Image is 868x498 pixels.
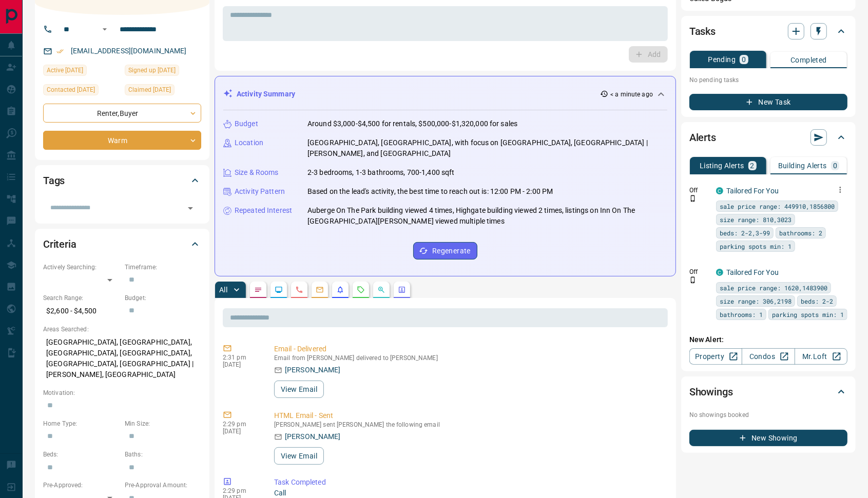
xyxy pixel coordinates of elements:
div: Warm [43,131,201,150]
p: Location [235,137,263,148]
p: 0 [742,56,746,63]
p: HTML Email - Sent [274,410,664,421]
p: Baths: [125,450,201,459]
span: size range: 306,2198 [720,296,792,306]
p: Pre-Approval Amount: [125,481,201,490]
p: Actively Searching: [43,263,120,272]
div: Tags [43,168,201,193]
div: Alerts [689,125,847,150]
div: Wed Jun 08 2022 [125,84,201,98]
p: New Alert: [689,334,847,345]
p: Off [689,186,710,195]
svg: Email Verified [56,48,64,55]
p: Budget: [125,293,201,303]
div: Tasks [689,19,847,44]
span: Claimed [DATE] [128,85,171,95]
p: [DATE] [223,428,259,435]
p: All [219,286,227,293]
a: Tailored For You [726,187,779,195]
a: [EMAIL_ADDRESS][DOMAIN_NAME] [71,47,187,55]
p: Listing Alerts [700,162,744,169]
a: Property [689,348,742,365]
p: No showings booked [689,410,847,420]
button: New Task [689,94,847,110]
svg: Push Notification Only [689,195,697,202]
p: 2:31 pm [223,354,259,361]
p: < a minute ago [610,90,653,99]
p: Activity Summary [237,89,295,99]
button: Open [99,23,111,35]
h2: Tags [43,172,65,189]
svg: Push Notification Only [689,276,697,284]
p: [DATE] [223,361,259,368]
p: 0 [833,162,837,169]
p: Timeframe: [125,263,201,272]
button: View Email [274,381,324,398]
svg: Listing Alerts [336,286,344,294]
svg: Requests [357,286,365,294]
div: Activity Summary< a minute ago [223,85,667,104]
h2: Alerts [689,129,716,146]
p: $2,600 - $4,500 [43,303,120,320]
span: sale price range: 449910,1856800 [720,201,835,211]
p: 2:29 pm [223,421,259,428]
svg: Opportunities [377,286,385,294]
div: condos.ca [716,187,723,194]
a: Tailored For You [726,268,779,276]
p: [PERSON_NAME] sent [PERSON_NAME] the following email [274,421,664,428]
p: Budget [235,118,258,129]
p: Areas Searched: [43,325,201,334]
button: New Showing [689,430,847,446]
span: bathrooms: 2 [779,228,822,238]
button: View Email [274,447,324,465]
div: Tue Jun 07 2022 [125,65,201,79]
p: 2-3 bedrooms, 1-3 bathrooms, 700-1,400 sqft [307,167,455,178]
span: parking spots min: 1 [772,309,844,320]
p: Completed [790,56,827,64]
a: Mr.Loft [795,348,847,365]
h2: Criteria [43,236,76,252]
p: Email from [PERSON_NAME] delivered to [PERSON_NAME] [274,354,664,362]
div: Showings [689,380,847,404]
p: Email - Delivered [274,344,664,354]
span: Signed up [DATE] [128,65,176,75]
div: Sun Sep 14 2025 [43,65,120,79]
a: Condos [742,348,795,365]
button: Open [183,201,198,215]
div: Renter , Buyer [43,104,201,123]
p: Activity Pattern [235,186,285,197]
span: Active [DATE] [47,65,83,75]
span: bathrooms: 1 [720,309,763,320]
svg: Agent Actions [398,286,406,294]
p: Repeated Interest [235,205,292,216]
p: [GEOGRAPHIC_DATA], [GEOGRAPHIC_DATA], with focus on [GEOGRAPHIC_DATA], [GEOGRAPHIC_DATA] | [PERSO... [307,137,667,159]
p: Pre-Approved: [43,481,120,490]
span: size range: 810,3023 [720,214,792,225]
p: Around $3,000-$4,500 for rentals, $500,000-$1,320,000 for sales [307,118,517,129]
span: Contacted [DATE] [47,85,95,95]
p: 2 [750,162,755,169]
span: sale price range: 1620,1483900 [720,283,827,293]
h2: Tasks [689,23,716,39]
span: beds: 2-2 [801,296,833,306]
span: parking spots min: 1 [720,241,792,251]
p: Search Range: [43,293,120,303]
p: No pending tasks [689,72,847,88]
p: Min Size: [125,419,201,428]
p: Auberge On The Park building viewed 4 times, Highgate building viewed 2 times, listings on Inn On... [307,205,667,227]
p: Home Type: [43,419,120,428]
p: Motivation: [43,388,201,397]
p: [PERSON_NAME] [285,431,341,442]
p: Size & Rooms [235,167,279,178]
svg: Calls [295,286,303,294]
h2: Showings [689,384,733,400]
svg: Emails [316,286,324,294]
p: [GEOGRAPHIC_DATA], [GEOGRAPHIC_DATA], [GEOGRAPHIC_DATA], [GEOGRAPHIC_DATA], [GEOGRAPHIC_DATA], [G... [43,334,201,383]
p: Building Alerts [778,162,827,169]
p: Based on the lead's activity, the best time to reach out is: 12:00 PM - 2:00 PM [307,186,553,197]
p: Beds: [43,450,120,459]
svg: Notes [254,286,262,294]
svg: Lead Browsing Activity [275,286,283,294]
button: Regenerate [413,242,477,260]
span: beds: 2-2,3-99 [720,228,770,238]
